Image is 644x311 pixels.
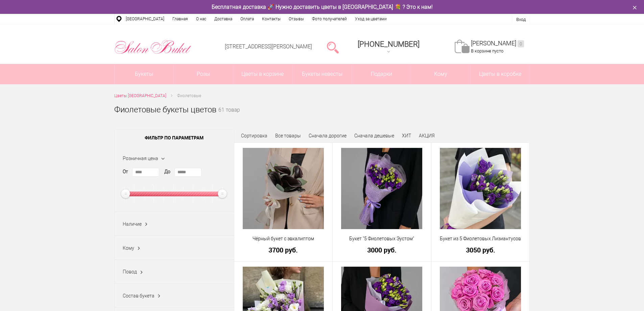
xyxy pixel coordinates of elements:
a: Сначала дешевые [354,133,394,138]
span: Фиолетовые [177,93,201,98]
h1: Фиолетовые букеты цветов [114,104,216,116]
span: В корзине пусто [471,48,503,53]
a: Все товары [275,133,301,138]
a: Розы [174,64,233,84]
img: Чёрный букет с эвкалиптом [243,148,324,229]
a: Чёрный букет с эвкалиптом [239,235,328,242]
a: Оплата [236,14,258,24]
a: Фото получателей [308,14,351,24]
img: Букет "5 Фиолетовых Эустом" [341,148,422,229]
a: Сначала дорогие [309,133,347,138]
a: О нас [192,14,210,24]
a: 3700 руб. [239,246,328,253]
a: Подарки [352,64,411,84]
a: 3000 руб. [337,246,427,253]
span: [PHONE_NUMBER] [358,40,420,48]
a: [GEOGRAPHIC_DATA] [122,14,168,24]
a: Уход за цветами [351,14,391,24]
a: [PHONE_NUMBER] [354,38,424,57]
a: Доставка [210,14,236,24]
a: Контакты [258,14,285,24]
a: Букет из 5 Фиолетовых Лизиантусов [436,235,525,242]
label: До [164,168,170,175]
span: Фильтр по параметрам [115,129,234,146]
span: Повод [123,269,137,274]
a: Цветы в коробке [471,64,530,84]
span: Сортировка [241,133,267,138]
small: 61 товар [218,108,240,124]
ins: 0 [518,40,524,47]
a: АКЦИЯ [419,133,435,138]
a: Букеты невесты [292,64,352,84]
span: Розничная цена [123,156,158,161]
a: Отзывы [285,14,308,24]
a: Букет "5 Фиолетовых Эустом" [337,235,427,242]
img: Букет из 5 Фиолетовых Лизиантусов [440,148,521,229]
div: Бесплатная доставка 🚀 Нужно доставить цветы в [GEOGRAPHIC_DATA] 💐 ? Это к нам! [109,3,535,10]
a: Вход [516,17,526,22]
a: [PERSON_NAME] [471,40,524,47]
span: Наличие [123,221,142,227]
a: Букеты [115,64,174,84]
a: 3050 руб. [436,246,525,253]
a: Главная [168,14,192,24]
label: От [123,168,128,175]
a: ХИТ [402,133,411,138]
a: Цветы в корзине [233,64,292,84]
a: Цветы [GEOGRAPHIC_DATA] [114,92,166,99]
span: Состав букета [123,293,154,298]
a: [STREET_ADDRESS][PERSON_NAME] [225,43,312,50]
span: Кому [411,64,470,84]
span: Цветы [GEOGRAPHIC_DATA] [114,93,166,98]
span: Кому [123,245,134,251]
img: Цветы Нижний Новгород [114,38,192,56]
